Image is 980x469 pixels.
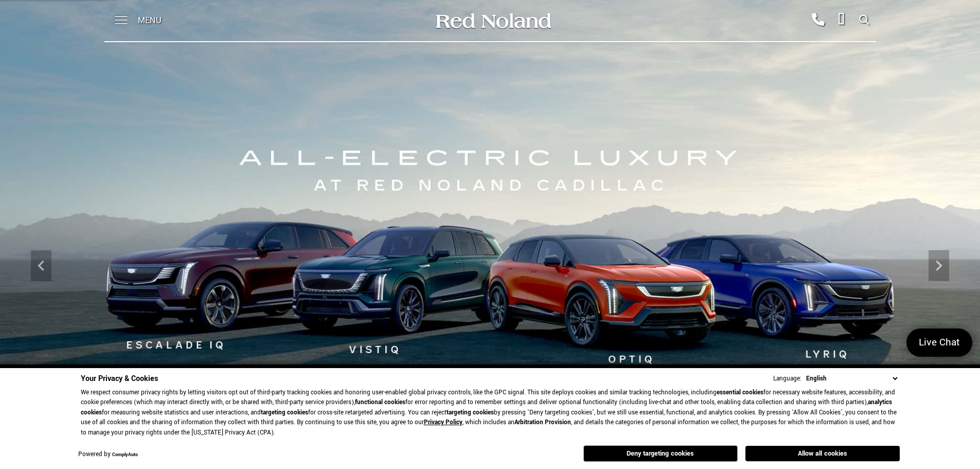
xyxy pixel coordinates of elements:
[914,336,965,350] span: Live Chat
[81,398,892,417] strong: analytics cookies
[355,398,405,407] strong: functional cookies
[424,418,462,427] a: Privacy Policy
[906,328,972,357] a: Live Chat
[261,408,308,417] strong: targeting cookies
[804,373,900,384] select: Language Select
[31,250,51,281] div: Previous
[447,408,494,417] strong: targeting cookies
[514,418,571,427] strong: Arbitration Provision
[773,375,801,382] div: Language:
[78,451,138,458] div: Powered by
[81,388,900,438] p: We respect consumer privacy rights by letting visitors opt out of third-party tracking cookies an...
[112,451,138,458] a: ComplyAuto
[717,388,763,397] strong: essential cookies
[81,373,158,384] span: Your Privacy & Cookies
[583,445,738,462] button: Deny targeting cookies
[745,446,900,461] button: Allow all cookies
[434,12,552,30] img: Red Noland Auto Group
[929,250,949,281] div: Next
